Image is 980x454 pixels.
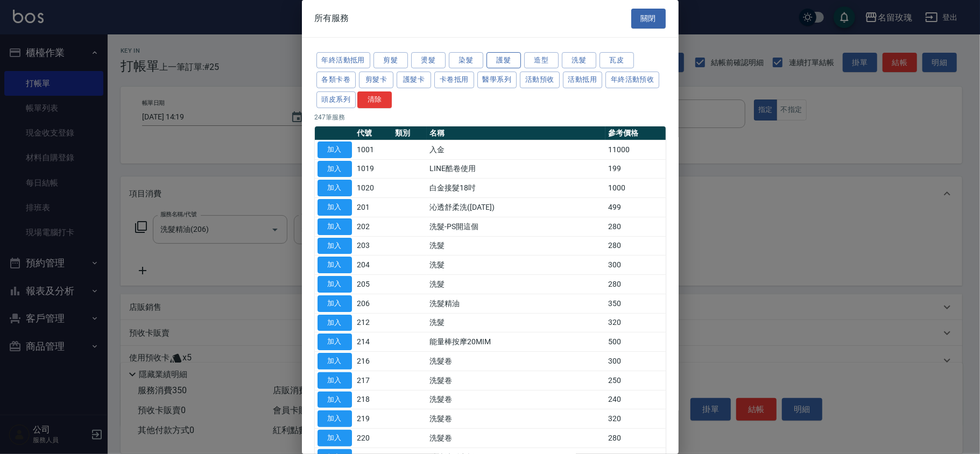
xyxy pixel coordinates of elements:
td: 204 [355,256,393,275]
th: 類別 [392,126,427,140]
td: 洗髮 [427,256,605,275]
button: 加入 [318,392,352,408]
td: 280 [605,236,665,256]
p: 247 筆服務 [315,112,666,122]
td: 洗髮卷 [427,409,605,429]
td: 216 [355,352,393,371]
td: 洗髮卷 [427,371,605,390]
td: 280 [605,275,665,294]
td: 沁透舒柔洗([DATE]) [427,198,605,217]
button: 護髮 [487,52,521,69]
button: 年終活動抵用 [316,52,370,69]
td: 11000 [605,140,665,159]
button: 加入 [318,334,352,350]
td: 280 [605,429,665,448]
button: 加入 [318,257,352,273]
td: 洗髮卷 [427,390,605,409]
td: 1019 [355,159,393,179]
span: 所有服務 [315,13,349,24]
button: 清除 [357,91,392,108]
td: 218 [355,390,393,409]
button: 各類卡卷 [316,72,356,88]
td: 199 [605,159,665,179]
button: 瓦皮 [600,52,634,69]
td: LINE酷卷使用 [427,159,605,179]
button: 加入 [318,353,352,370]
button: 加入 [318,410,352,427]
button: 加入 [318,372,352,389]
td: 280 [605,217,665,236]
button: 加入 [318,161,352,178]
td: 500 [605,332,665,352]
button: 護髮卡 [397,72,431,88]
td: 499 [605,198,665,217]
button: 加入 [318,430,352,446]
td: 320 [605,409,665,429]
td: 洗髮-PS開這個 [427,217,605,236]
button: 加入 [318,238,352,254]
td: 219 [355,409,393,429]
td: 洗髮卷 [427,429,605,448]
td: 白金接髮18吋 [427,179,605,198]
td: 220 [355,429,393,448]
td: 201 [355,198,393,217]
td: 1001 [355,140,393,159]
button: 洗髮 [562,52,596,69]
button: 加入 [318,180,352,196]
td: 300 [605,256,665,275]
button: 活動抵用 [563,72,603,88]
button: 剪髮 [373,52,408,69]
td: 202 [355,217,393,236]
td: 洗髮精油 [427,294,605,313]
button: 年終活動預收 [605,72,659,88]
td: 320 [605,313,665,332]
button: 醫學系列 [477,72,517,88]
button: 加入 [318,315,352,331]
button: 加入 [318,218,352,235]
button: 加入 [318,276,352,293]
td: 1000 [605,179,665,198]
td: 217 [355,371,393,390]
td: 206 [355,294,393,313]
button: 染髮 [449,52,483,69]
td: 1020 [355,179,393,198]
th: 參考價格 [605,126,665,140]
button: 造型 [524,52,559,69]
button: 關閉 [631,9,666,29]
td: 240 [605,390,665,409]
td: 203 [355,236,393,256]
td: 350 [605,294,665,313]
button: 加入 [318,295,352,312]
th: 名稱 [427,126,605,140]
button: 加入 [318,199,352,216]
button: 加入 [318,141,352,158]
td: 205 [355,275,393,294]
td: 洗髮卷 [427,352,605,371]
td: 洗髮 [427,275,605,294]
button: 燙髮 [411,52,446,69]
td: 214 [355,332,393,352]
button: 活動預收 [520,72,560,88]
td: 250 [605,371,665,390]
td: 能量棒按摩20MIM [427,332,605,352]
td: 洗髮 [427,313,605,332]
th: 代號 [355,126,393,140]
button: 頭皮系列 [316,91,356,108]
td: 洗髮 [427,236,605,256]
button: 剪髮卡 [359,72,393,88]
td: 300 [605,352,665,371]
button: 卡卷抵用 [434,72,474,88]
td: 入金 [427,140,605,159]
td: 212 [355,313,393,332]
